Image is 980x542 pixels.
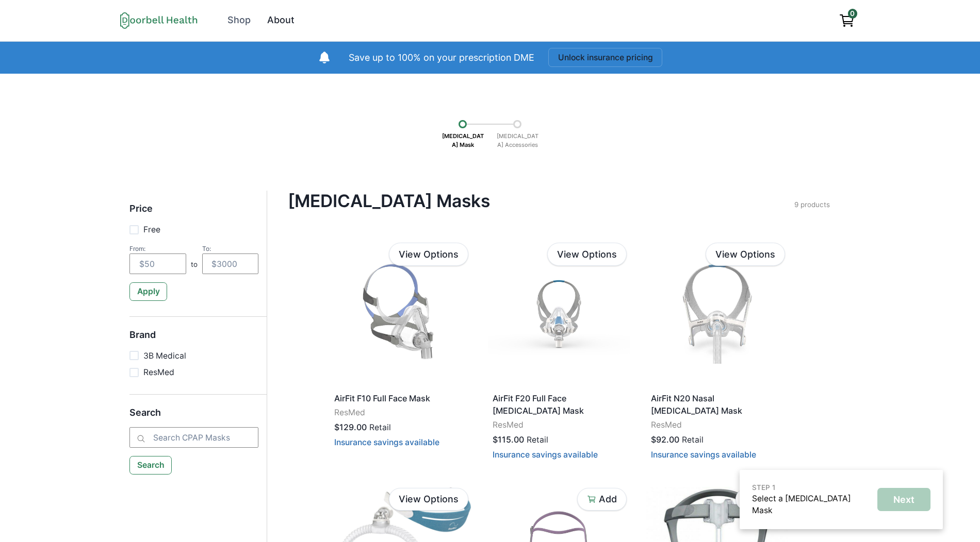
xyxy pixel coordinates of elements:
[548,48,663,67] button: Unlock insurance pricing
[493,433,524,446] p: $115.00
[202,253,259,274] input: $3000
[577,488,626,511] button: Add
[129,203,258,224] h5: Price
[129,245,186,252] div: From:
[736,488,785,511] button: Add
[488,240,629,467] a: AirFit F20 Full Face [MEDICAL_DATA] MaskResMed$115.00RetailInsurance savings available
[488,240,629,385] img: qluskaolc0vmb5545ivdjalrf36t
[706,243,785,266] a: View Options
[646,240,788,467] a: AirFit N20 Nasal [MEDICAL_DATA] MaskResMed$92.00RetailInsurance savings available
[202,245,259,252] div: To:
[493,419,625,431] p: ResMed
[547,243,627,266] a: View Options
[221,9,258,32] a: Shop
[651,392,783,417] p: AirFit N20 Nasal [MEDICAL_DATA] Mask
[334,437,439,447] button: Insurance savings available
[493,450,598,460] button: Insurance savings available
[334,392,466,404] p: AirFit F10 Full Face Mask
[848,9,857,18] span: 0
[129,282,167,301] button: Apply
[330,240,471,385] img: h0wlwdflbxm64pna92cc932tt8ut
[267,13,295,27] div: About
[389,488,468,511] a: View Options
[527,434,548,446] p: Retail
[834,9,860,32] a: View cart
[330,240,471,455] a: AirFit F10 Full Face MaskResMed$129.00RetailInsurance savings available
[651,419,783,431] p: ResMed
[877,488,930,511] button: Next
[260,9,301,32] a: About
[191,259,198,274] p: to
[143,224,160,236] p: Free
[493,392,625,417] p: AirFit F20 Full Face [MEDICAL_DATA] Mask
[492,128,543,153] p: [MEDICAL_DATA] Accessories
[646,240,788,385] img: 4pje1hkkxsob15gr7pq4alot8wd6
[129,427,258,448] input: Search CPAP Masks
[288,191,794,211] h4: [MEDICAL_DATA] Masks
[143,366,174,379] p: ResMed
[129,329,258,350] h5: Brand
[437,128,488,153] p: [MEDICAL_DATA] Mask
[794,199,830,210] p: 9 products
[129,456,172,475] button: Search
[334,421,367,433] p: $129.00
[349,51,534,65] p: Save up to 100% on your prescription DME
[369,421,391,434] p: Retail
[599,494,617,505] p: Add
[651,433,679,446] p: $92.00
[129,407,258,428] h5: Search
[893,494,914,505] p: Next
[389,243,468,266] a: View Options
[334,406,466,419] p: ResMed
[752,482,873,493] p: STEP 1
[752,494,851,516] a: Select a [MEDICAL_DATA] Mask
[143,350,186,362] p: 3B Medical
[682,434,704,446] p: Retail
[651,450,756,460] button: Insurance savings available
[227,13,251,27] div: Shop
[129,253,186,274] input: $50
